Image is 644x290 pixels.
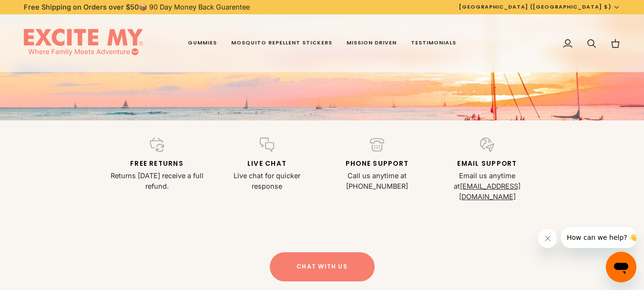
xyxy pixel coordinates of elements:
[328,171,427,192] p: Call us anytime at [PHONE_NUMBER]
[538,229,557,248] iframe: Close message
[452,3,627,11] button: [GEOGRAPHIC_DATA] ([GEOGRAPHIC_DATA] $)
[328,159,427,169] p: Phone Support
[181,14,224,73] a: Gummies
[459,182,521,201] a: [EMAIL_ADDRESS][DOMAIN_NAME]
[270,252,375,281] button: Chat with Us
[347,39,397,47] span: Mission Driven
[108,171,206,192] p: Returns [DATE] receive a full refund.
[188,39,217,47] span: Gummies
[438,159,537,169] p: Email Support
[339,14,404,73] a: Mission Driven
[24,29,143,58] img: EXCITE MY®
[224,14,339,73] a: Mosquito Repellent Stickers
[108,159,206,169] p: Free returns
[24,2,250,12] p: 📦 90 Day Money Back Guarentee
[561,227,636,248] iframe: Message from company
[411,39,456,47] span: Testimonials
[24,3,139,11] strong: Free Shipping on Orders over $50
[606,252,636,282] iframe: Button to launch messaging window
[438,171,537,202] p: Email us anytime at
[6,7,76,14] span: How can we help? 👋
[404,14,463,73] a: Testimonials
[231,39,332,47] span: Mosquito Repellent Stickers
[218,159,317,169] p: Live Chat
[218,171,317,192] p: Live chat for quicker response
